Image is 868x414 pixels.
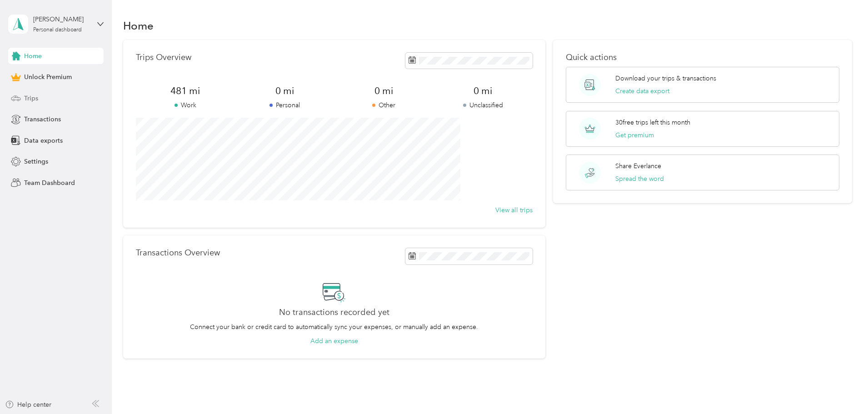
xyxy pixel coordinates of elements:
[33,27,82,33] div: Personal dashboard
[495,205,533,215] button: View all trips
[334,85,433,97] span: 0 mi
[24,72,72,82] span: Unlock Premium
[190,322,478,332] p: Connect your bank or credit card to automatically sync your expenses, or manually add an expense.
[334,100,433,110] p: Other
[136,85,235,97] span: 481 mi
[24,115,61,124] span: Transactions
[24,94,38,103] span: Trips
[33,15,90,24] div: [PERSON_NAME]
[136,53,191,62] p: Trips Overview
[615,86,669,96] button: Create data export
[615,74,716,83] p: Download your trips & transactions
[817,363,868,414] iframe: Everlance-gr Chat Button Frame
[24,51,42,61] span: Home
[136,248,220,258] p: Transactions Overview
[615,174,664,184] button: Spread the word
[615,130,654,140] button: Get premium
[615,118,690,127] p: 30 free trips left this month
[24,178,75,188] span: Team Dashboard
[235,100,334,110] p: Personal
[5,400,51,409] button: Help center
[310,336,358,346] button: Add an expense
[433,85,532,97] span: 0 mi
[123,21,154,30] h1: Home
[279,308,389,317] h2: No transactions recorded yet
[24,157,48,166] span: Settings
[136,100,235,110] p: Work
[615,161,661,171] p: Share Everlance
[433,100,532,110] p: Unclassified
[235,85,334,97] span: 0 mi
[566,53,839,62] p: Quick actions
[24,136,63,145] span: Data exports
